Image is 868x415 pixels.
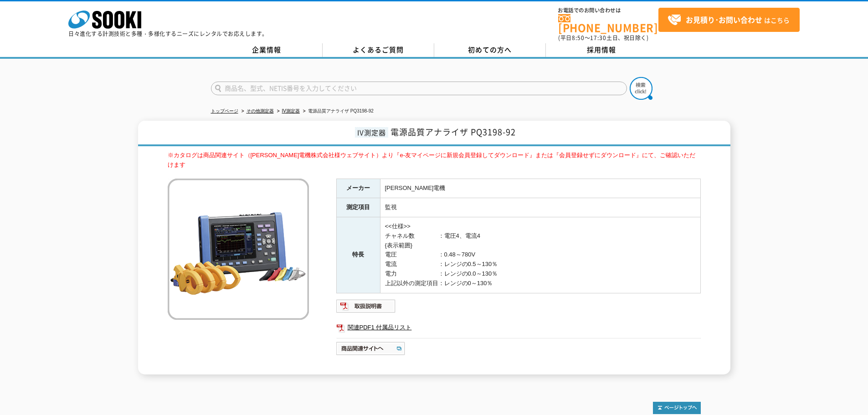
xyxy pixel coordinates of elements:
[546,43,657,57] a: 採用情報
[590,34,606,42] span: 17:30
[468,45,512,55] span: 初めての方へ
[558,14,658,33] a: [PHONE_NUMBER]
[336,217,380,293] th: 特長
[336,322,701,333] a: 関連PDF1 付属品リスト
[282,108,300,113] a: IV測定器
[668,13,790,27] span: はこちら
[323,43,434,57] a: よくあるご質問
[380,179,700,198] td: [PERSON_NAME]電機
[434,43,546,57] a: 初めての方へ
[211,43,323,57] a: 企業情報
[68,31,268,36] p: 日々進化する計測技術と多種・多様化するニーズにレンタルでお応えします。
[390,126,516,138] span: 電源品質アナライザ PQ3198-92
[211,82,627,95] input: 商品名、型式、NETIS番号を入力してください
[336,179,380,198] th: メーカー
[336,198,380,217] th: 測定項目
[572,34,585,42] span: 8:50
[336,341,406,356] img: 商品関連サイトへ
[658,8,800,32] a: お見積り･お問い合わせはこちら
[168,152,695,168] span: ※カタログは商品関連サイト（[PERSON_NAME]電機株式会社様ウェブサイト）より『e-友マイページに新規会員登録してダウンロード』または『会員登録せずにダウンロード』にて、ご確認いただけます
[336,305,396,312] a: 取扱説明書
[558,34,648,42] span: (平日 ～ 土日、祝日除く)
[380,198,700,217] td: 監視
[380,217,700,293] td: <<仕様>> チャネル数 ：電圧4、電流4 {表示範囲} 電圧 ：0.48～780V 電流 ：レンジの0.5～130％ 電力 ：レンジの0.0～130％ 上記以外の測定項目：レンジの0～130％
[301,107,374,116] li: 電源品質アナライザ PQ3198-92
[336,299,396,313] img: 取扱説明書
[355,127,388,138] span: IV測定器
[653,402,701,414] img: トップページへ
[247,108,274,113] a: その他測定器
[211,108,238,113] a: トップページ
[168,179,309,320] img: 電源品質アナライザ PQ3198-92
[630,77,652,100] img: btn_search.png
[686,14,762,25] strong: お見積り･お問い合わせ
[558,8,658,13] span: お電話でのお問い合わせは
